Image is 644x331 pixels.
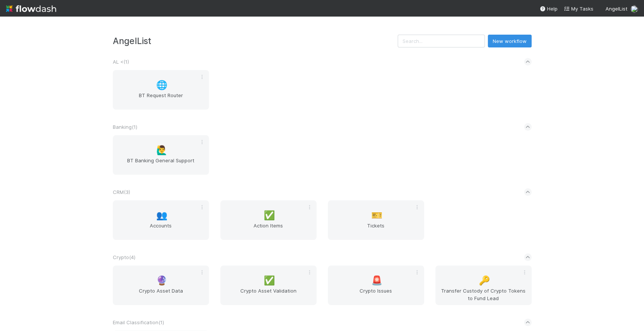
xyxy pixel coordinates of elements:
[113,70,209,110] a: 🌐BT Request Router
[223,222,314,237] span: Action Items
[116,92,206,107] span: BT Request Router
[331,287,421,302] span: Crypto Issues
[113,59,129,65] span: AL < ( 1 )
[156,210,168,220] span: 👥
[113,200,209,240] a: 👥Accounts
[564,5,593,12] a: My Tasks
[113,254,135,260] span: Crypto ( 4 )
[264,210,275,220] span: ✅
[113,319,164,325] span: Email Classification ( 1 )
[630,5,638,13] img: avatar_cc3a00d7-dd5c-4a2f-8d58-dd6545b20c0d.png
[116,222,206,237] span: Accounts
[331,222,421,237] span: Tickets
[220,265,317,305] a: ✅Crypto Asset Validation
[328,200,424,240] a: 🎫Tickets
[264,276,275,285] span: ✅
[479,276,490,285] span: 🔑
[606,6,627,12] span: AngelList
[113,189,130,195] span: CRM ( 3 )
[116,287,206,302] span: Crypto Asset Data
[564,6,593,12] span: My Tasks
[6,2,56,15] img: logo-inverted-e16ddd16eac7371096b0.svg
[156,80,168,90] span: 🌐
[113,124,137,130] span: Banking ( 1 )
[398,35,485,47] input: Search...
[438,287,529,302] span: Transfer Custody of Crypto Tokens to Fund Lead
[488,35,532,47] button: New workflow
[156,145,168,155] span: 🙋‍♂️
[113,36,398,46] h3: AngelList
[116,157,206,172] span: BT Banking General Support
[371,276,383,285] span: 🚨
[435,265,532,305] a: 🔑Transfer Custody of Crypto Tokens to Fund Lead
[371,210,383,220] span: 🎫
[328,265,424,305] a: 🚨Crypto Issues
[220,200,317,240] a: ✅Action Items
[156,276,168,285] span: 🔮
[223,287,314,302] span: Crypto Asset Validation
[539,5,558,12] div: Help
[113,265,209,305] a: 🔮Crypto Asset Data
[113,135,209,175] a: 🙋‍♂️BT Banking General Support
